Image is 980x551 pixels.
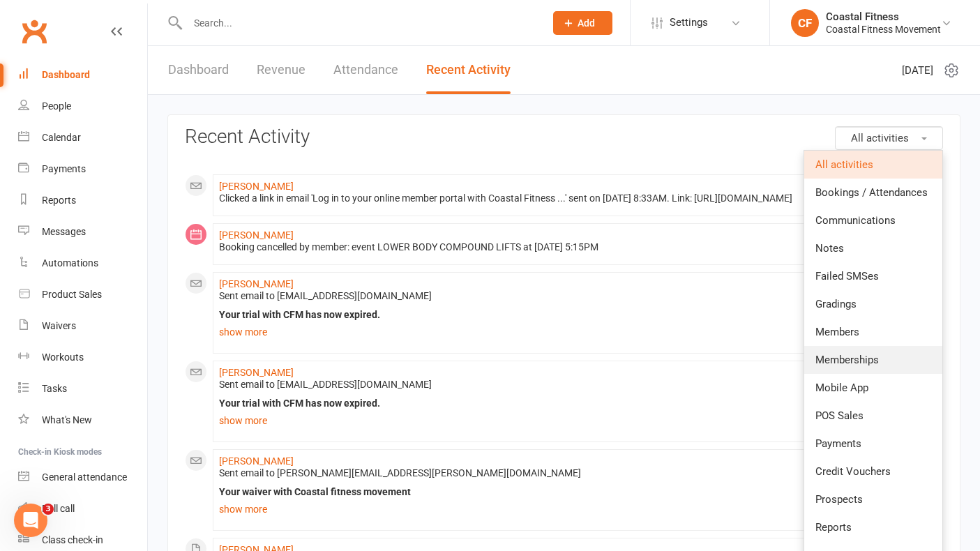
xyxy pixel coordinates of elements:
[815,409,864,422] span: POS Sales
[42,195,76,206] div: Reports
[219,322,891,342] a: show more
[219,241,891,253] div: Booking cancelled by member: event LOWER BODY COMPOUND LIFTS at [DATE] 5:15PM
[219,398,891,409] div: Your trial with CFM has now expired.
[670,7,708,38] span: Settings
[18,185,147,216] a: Reports
[219,290,432,301] span: Sent email to [EMAIL_ADDRESS][DOMAIN_NAME]
[815,521,852,534] span: Reports
[219,379,432,390] span: Sent email to [EMAIL_ADDRESS][DOMAIN_NAME]
[219,181,294,192] a: [PERSON_NAME]
[815,186,928,199] span: Bookings / Attendances
[804,206,942,234] a: Communications
[18,279,147,310] a: Product Sales
[804,513,942,541] a: Reports
[18,342,147,373] a: Workouts
[42,352,84,363] div: Workouts
[826,23,941,36] div: Coastal Fitness Movement
[219,367,294,378] a: [PERSON_NAME]
[804,262,942,290] a: Failed SMSes
[804,430,942,458] a: Payments
[18,462,147,493] a: General attendance kiosk mode
[43,504,54,515] span: 3
[42,100,71,112] div: People
[804,290,942,318] a: Gradings
[815,437,861,450] span: Payments
[18,493,147,524] a: Roll call
[18,153,147,185] a: Payments
[815,354,879,366] span: Memberships
[815,326,859,338] span: Members
[18,216,147,248] a: Messages
[17,14,52,49] a: Clubworx
[42,414,92,425] div: What's New
[815,298,857,310] span: Gradings
[553,11,612,35] button: Add
[42,534,103,545] div: Class check-in
[219,455,294,467] a: [PERSON_NAME]
[42,69,90,80] div: Dashboard
[42,289,102,300] div: Product Sales
[14,504,47,537] iframe: Intercom live chat
[257,46,306,94] a: Revenue
[804,179,942,206] a: Bookings / Attendances
[815,382,868,394] span: Mobile App
[219,467,581,478] span: Sent email to [PERSON_NAME][EMAIL_ADDRESS][PERSON_NAME][DOMAIN_NAME]
[42,503,75,514] div: Roll call
[219,229,294,241] a: [PERSON_NAME]
[804,458,942,485] a: Credit Vouchers
[185,126,943,148] h3: Recent Activity
[851,132,909,144] span: All activities
[815,242,844,255] span: Notes
[815,270,879,282] span: Failed SMSes
[815,158,873,171] span: All activities
[426,46,511,94] a: Recent Activity
[804,318,942,346] a: Members
[183,13,535,33] input: Search...
[804,374,942,402] a: Mobile App
[835,126,943,150] button: All activities
[18,59,147,91] a: Dashboard
[578,17,595,29] span: Add
[219,309,891,321] div: Your trial with CFM has now expired.
[815,465,891,478] span: Credit Vouchers
[42,320,76,331] div: Waivers
[815,493,863,506] span: Prospects
[42,163,86,174] div: Payments
[804,151,942,179] a: All activities
[791,9,819,37] div: CF
[42,383,67,394] div: Tasks
[18,405,147,436] a: What's New
[804,485,942,513] a: Prospects
[42,132,81,143] div: Calendar
[219,499,891,519] a: show more
[815,214,896,227] span: Communications
[902,62,933,79] span: [DATE]
[333,46,398,94] a: Attendance
[18,310,147,342] a: Waivers
[42,257,98,269] div: Automations
[804,346,942,374] a: Memberships
[804,234,942,262] a: Notes
[168,46,229,94] a: Dashboard
[42,226,86,237] div: Messages
[804,402,942,430] a: POS Sales
[219,486,891,498] div: Your waiver with Coastal fitness movement
[18,91,147,122] a: People
[18,122,147,153] a: Calendar
[219,193,891,204] div: Clicked a link in email 'Log in to your online member portal with Coastal Fitness ...' sent on [D...
[219,411,891,430] a: show more
[826,10,941,23] div: Coastal Fitness
[42,471,127,483] div: General attendance
[219,278,294,289] a: [PERSON_NAME]
[18,373,147,405] a: Tasks
[18,248,147,279] a: Automations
